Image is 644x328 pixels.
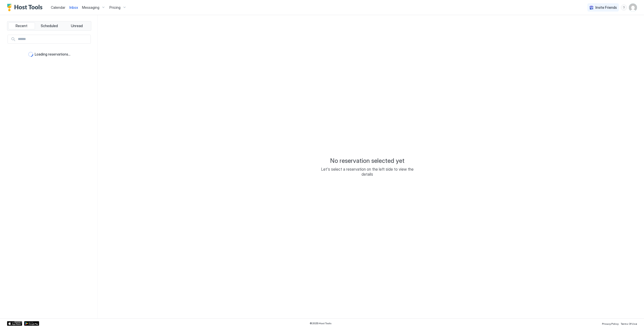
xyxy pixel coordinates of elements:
[51,5,65,10] span: Calendar
[24,321,39,326] a: Google Play Store
[8,22,35,29] button: Recent
[109,5,120,10] span: Pricing
[621,5,627,11] div: menu
[310,322,332,325] span: © 2025 Host Tools
[16,24,27,28] span: Recent
[41,24,58,28] span: Scheduled
[69,5,78,10] span: Inbox
[7,21,91,31] div: tab-group
[621,321,637,326] a: Terms Of Use
[602,322,619,325] span: Privacy Policy
[317,167,418,177] span: Let's select a reservation on the left side to view the details
[36,22,63,29] button: Scheduled
[69,5,78,10] a: Inbox
[71,24,83,28] span: Unread
[7,4,45,11] a: Host Tools Logo
[595,5,617,10] span: Invite Friends
[82,5,99,10] span: Messaging
[35,52,70,57] span: Loading reservations...
[7,321,22,326] a: App Store
[330,157,405,165] span: No reservation selected yet
[63,22,90,29] button: Unread
[629,4,637,12] div: User profile
[51,5,65,10] a: Calendar
[602,321,619,326] a: Privacy Policy
[28,52,33,57] div: loading
[16,35,91,43] input: Input Field
[621,322,637,325] span: Terms Of Use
